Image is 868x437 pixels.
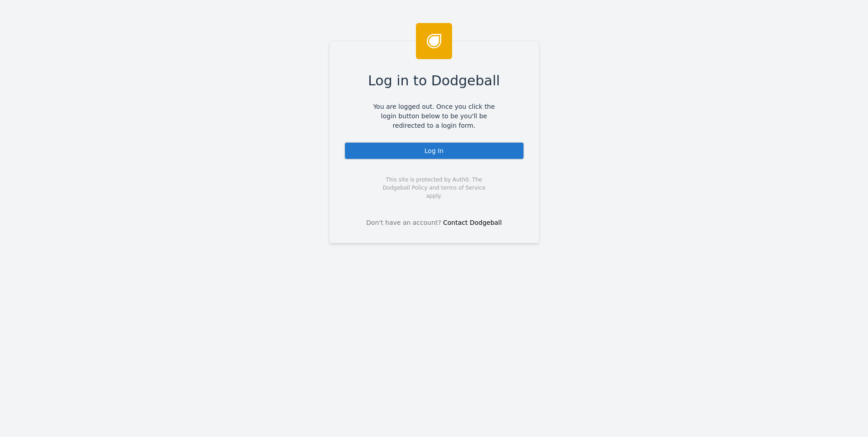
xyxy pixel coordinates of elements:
[344,142,524,160] div: Log In
[366,218,441,228] span: Don't have an account?
[368,70,500,91] span: Log in to Dodgeball
[375,176,494,200] span: This site is protected by Auth0. The Dodgeball Policy and terms of Service apply.
[443,219,502,226] a: Contact Dodgeball
[367,102,502,130] span: You are logged out. Once you click the login button below to be you'll be redirected to a login f...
